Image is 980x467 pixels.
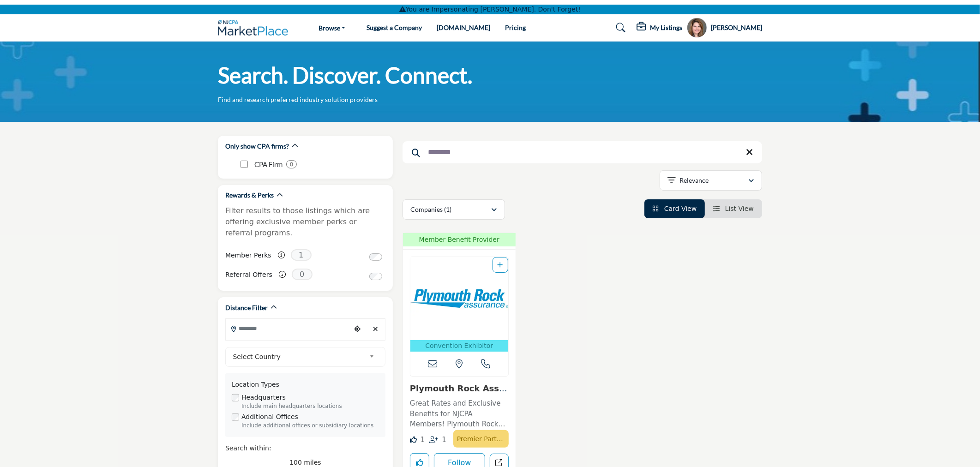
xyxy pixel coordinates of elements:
[218,95,378,104] p: Find and research preferred industry solution providers
[218,20,293,36] img: Site Logo
[240,161,248,168] input: CPA Firm checkbox
[421,436,425,444] span: 1
[644,199,705,218] li: Card View
[505,24,526,31] a: Pricing
[225,303,268,312] h2: Distance Filter
[289,459,321,466] span: 100 miles
[412,341,506,351] p: Convention Exhibitor
[225,267,272,283] label: Referral Offers
[225,443,385,453] div: Search within:
[430,435,447,445] div: Followers
[369,319,383,339] div: Clear search location
[232,380,379,389] div: Location Types
[498,261,503,269] a: Add To List
[292,269,313,280] span: 0
[369,273,382,280] input: Switch to Referral Offers
[350,319,364,339] div: Choose your current location
[312,21,352,34] a: Browse
[254,159,283,170] p: CPA Firm: CPA Firm
[286,160,297,168] div: 0 Results For CPA Firm
[403,199,505,220] button: Companies (1)
[457,432,505,445] p: Premier Partner
[291,249,312,261] span: 1
[660,170,762,191] button: Relevance
[369,253,382,261] input: Switch to Member Perks
[241,422,379,430] div: Include additional offices or subsidiary locations
[410,383,509,394] h3: Plymouth Rock Assurance
[725,205,754,212] span: List View
[705,199,762,218] li: List View
[241,393,286,402] label: Headquarters
[241,412,298,422] label: Additional Offices
[410,396,509,430] a: Great Rates and Exclusive Benefits for NJCPA Members! Plymouth Rock Assurance proudly offers NJCP...
[225,142,289,151] h2: Only show CPA firms?
[367,24,422,31] a: Suggest a Company
[711,23,762,32] h5: [PERSON_NAME]
[410,257,508,340] img: Plymouth Rock Assurance
[607,20,632,35] a: Search
[226,319,350,337] input: Search Location
[637,22,682,33] div: My Listings
[410,205,451,214] p: Companies (1)
[403,141,762,163] input: Search Keyword
[225,191,274,200] h2: Rewards & Perks
[664,205,697,212] span: Card View
[233,351,366,362] span: Select Country
[290,161,293,168] b: 0
[410,398,509,430] p: Great Rates and Exclusive Benefits for NJCPA Members! Plymouth Rock Assurance proudly offers NJCP...
[653,205,697,212] a: View Card
[713,205,754,212] a: View List
[225,247,271,263] label: Member Perks
[437,24,490,31] a: [DOMAIN_NAME]
[442,436,446,444] span: 1
[410,383,507,403] a: Plymouth Rock Assura...
[650,24,682,32] h5: My Listings
[241,402,379,411] div: Include main headquarters locations
[680,176,709,185] p: Relevance
[410,257,508,352] a: Open Listing in new tab
[410,436,417,443] i: Like
[687,18,707,38] button: Show hide supplier dropdown
[218,61,472,90] h1: Search. Discover. Connect.
[406,235,513,245] span: Member Benefit Provider
[225,205,385,239] p: Filter results to those listings which are offering exclusive member perks or referral programs.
